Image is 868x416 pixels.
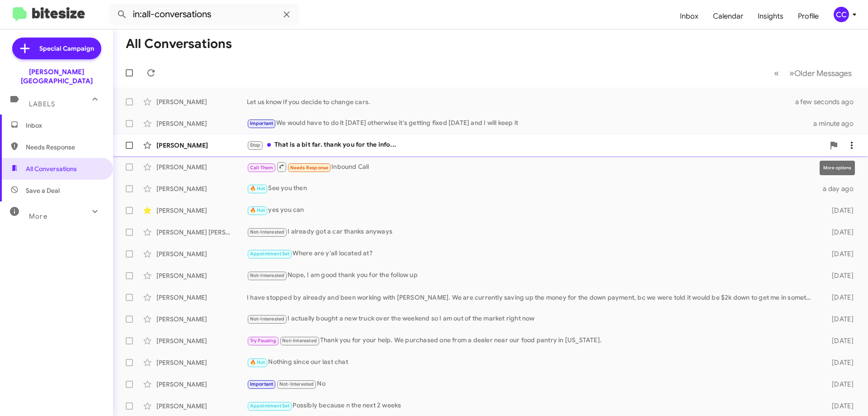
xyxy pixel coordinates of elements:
[156,228,247,237] div: [PERSON_NAME] [PERSON_NAME]
[39,44,94,53] span: Special Campaign
[817,271,861,280] div: [DATE]
[817,380,861,389] div: [DATE]
[706,3,750,29] a: Calendar
[820,161,855,175] div: More options
[250,316,285,322] span: Not-Interested
[769,64,857,82] nav: Page navigation example
[807,97,861,106] div: a few seconds ago
[247,97,807,106] div: Let us know if you decide to change cars.
[784,64,857,82] button: Next
[247,314,817,324] div: I actually bought a new truck over the weekend so I am out of the market right now
[29,100,55,108] span: Labels
[247,401,817,411] div: Possibly because n the next 2 weeks
[817,228,861,237] div: [DATE]
[750,3,791,29] a: Insights
[817,358,861,367] div: [DATE]
[250,186,265,191] span: 🔥 Hot
[156,206,247,215] div: [PERSON_NAME]
[156,293,247,302] div: [PERSON_NAME]
[156,358,247,367] div: [PERSON_NAME]
[250,273,285,278] span: Not-Interested
[817,402,861,411] div: [DATE]
[156,249,247,258] div: [PERSON_NAME]
[12,38,101,59] a: Special Campaign
[826,7,858,22] button: CC
[156,315,247,324] div: [PERSON_NAME]
[156,141,247,150] div: [PERSON_NAME]
[774,67,779,79] span: «
[290,165,329,171] span: Needs Response
[817,336,861,345] div: [DATE]
[250,142,261,148] span: Stop
[250,403,290,409] span: Appointment Set
[109,4,299,25] input: Search
[247,161,817,172] div: Inbound Call
[817,315,861,324] div: [DATE]
[126,37,232,51] h1: All Conversations
[813,119,861,128] div: a minute ago
[250,251,290,257] span: Appointment Set
[26,186,60,195] span: Save a Deal
[156,380,247,389] div: [PERSON_NAME]
[817,206,861,215] div: [DATE]
[282,338,317,344] span: Not-Interested
[247,357,817,368] div: Nothing since our last chat
[817,293,861,302] div: [DATE]
[247,118,813,129] div: We would have to do it [DATE] otherwise it's getting fixed [DATE] and I will keep it
[791,3,826,29] a: Profile
[250,229,285,235] span: Not-Interested
[673,3,706,29] a: Inbox
[247,335,817,346] div: Thank you for your help. We purchased one from a dealer near our food pantry in [US_STATE].
[250,207,265,213] span: 🔥 Hot
[247,227,817,237] div: I already got a car thanks anyways
[817,249,861,258] div: [DATE]
[247,270,817,281] div: Nope, I am good thank you for the follow up
[156,119,247,128] div: [PERSON_NAME]
[250,381,274,387] span: Important
[26,121,103,130] span: Inbox
[247,379,817,389] div: No
[279,381,314,387] span: Not-Interested
[769,64,784,82] button: Previous
[26,164,77,173] span: All Conversations
[250,359,265,365] span: 🔥 Hot
[156,402,247,411] div: [PERSON_NAME]
[817,184,861,193] div: a day ago
[247,140,825,150] div: That is a bit far. thank you for the info...
[247,249,817,259] div: Where are y'all located at?
[250,120,274,126] span: Important
[834,7,849,22] div: CC
[247,183,817,194] div: See you then
[26,143,103,152] span: Needs Response
[794,68,852,78] span: Older Messages
[156,184,247,193] div: [PERSON_NAME]
[250,338,276,344] span: Try Pausing
[247,205,817,215] div: yes you can
[156,271,247,280] div: [PERSON_NAME]
[156,97,247,106] div: [PERSON_NAME]
[247,293,817,302] div: I have stopped by already and been working with [PERSON_NAME]. We are currently saving up the mon...
[156,336,247,345] div: [PERSON_NAME]
[250,165,274,171] span: Call Them
[29,212,47,220] span: More
[789,67,794,79] span: »
[156,163,247,172] div: [PERSON_NAME]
